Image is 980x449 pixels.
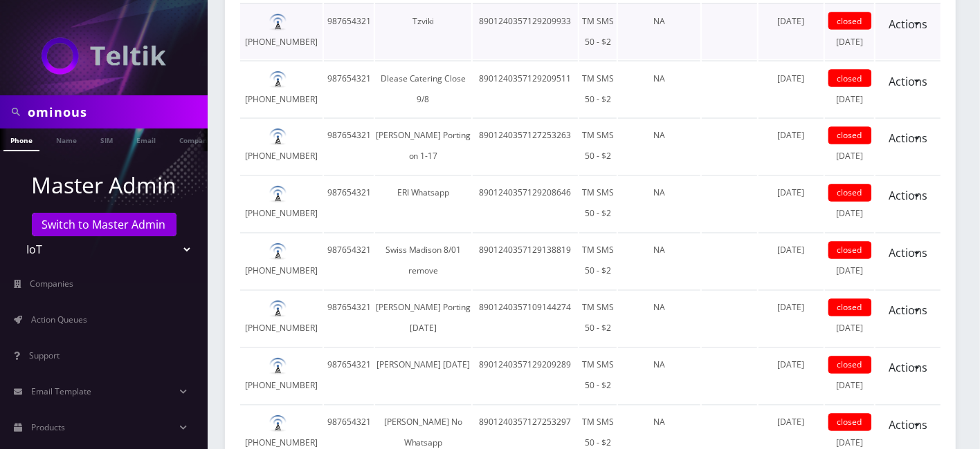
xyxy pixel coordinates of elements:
td: TM SMS 50 - $2 [579,3,617,59]
a: Actions [880,11,936,37]
span: Products [31,421,65,433]
td: 987654321 [324,3,374,59]
span: [DATE] [778,302,805,314]
td: [DATE] [825,347,874,403]
td: 987654321 [324,347,374,403]
td: NA [618,233,700,289]
td: TM SMS 50 - $2 [579,290,617,346]
td: [DATE] [825,290,874,346]
td: TM SMS 50 - $2 [579,61,617,117]
span: [DATE] [778,245,805,256]
td: 987654321 [324,61,374,117]
a: Actions [880,68,936,95]
td: 8901240357127253263 [473,118,578,174]
span: [DATE] [778,15,805,27]
a: Phone [3,128,39,151]
span: closed [828,70,871,87]
img: default.png [269,300,287,318]
span: [DATE] [778,130,805,142]
td: [DATE] [825,175,874,231]
span: closed [828,356,871,374]
td: TM SMS 50 - $2 [579,118,617,174]
td: Swiss Madison 8/01 remove [375,233,471,289]
td: [PERSON_NAME] Porting on 1-17 [375,118,471,174]
a: Actions [880,183,936,209]
span: Support [29,350,60,361]
span: [DATE] [778,417,805,428]
td: NA [618,118,700,174]
td: 987654321 [324,290,374,346]
td: 8901240357129209289 [473,347,578,403]
span: closed [828,12,871,30]
td: 8901240357129138819 [473,233,578,289]
td: [DATE] [825,61,874,117]
a: Name [49,128,84,150]
a: Email [129,128,163,150]
td: 8901240357109144274 [473,290,578,346]
td: ERI Whatsapp [375,175,471,231]
span: closed [828,414,871,431]
img: default.png [269,243,287,260]
td: [PHONE_NUMBER] [240,233,323,289]
td: TM SMS 50 - $2 [579,347,617,403]
td: [PERSON_NAME] Porting [DATE] [375,290,471,346]
img: IoT [42,37,166,75]
span: closed [828,299,871,316]
img: default.png [269,14,287,31]
td: [PHONE_NUMBER] [240,3,323,59]
td: NA [618,290,700,346]
img: default.png [269,71,287,88]
span: Email Template [31,385,91,397]
td: TM SMS 50 - $2 [579,233,617,289]
span: [DATE] [778,73,805,84]
td: [PHONE_NUMBER] [240,347,323,403]
td: 8901240357129209511 [473,61,578,117]
img: default.png [269,186,287,203]
td: NA [618,175,700,231]
td: [DATE] [825,118,874,174]
td: [PERSON_NAME] [DATE] [375,347,471,403]
td: Tzviki [375,3,471,59]
img: default.png [269,415,287,432]
img: default.png [269,358,287,375]
td: NA [618,347,700,403]
span: Companies [30,278,74,289]
td: [PHONE_NUMBER] [240,118,323,174]
td: [PHONE_NUMBER] [240,175,323,231]
td: [DATE] [825,3,874,59]
input: Search in Company [28,99,204,125]
a: SIM [93,128,120,150]
span: [DATE] [778,359,805,371]
span: closed [828,242,871,259]
a: Actions [880,298,936,324]
td: 987654321 [324,175,374,231]
td: Dlease Catering Close 9/8 [375,61,471,117]
span: closed [828,184,871,202]
a: Switch to Master Admin [32,213,176,236]
td: [DATE] [825,233,874,289]
a: Actions [880,355,936,381]
a: Actions [880,240,936,267]
td: 8901240357129209933 [473,3,578,59]
td: [PHONE_NUMBER] [240,61,323,117]
a: Company [172,128,219,150]
td: 987654321 [324,118,374,174]
a: Actions [880,412,936,439]
img: default.png [269,128,287,146]
span: Action Queues [31,314,87,325]
td: 987654321 [324,233,374,289]
span: [DATE] [778,187,805,199]
td: NA [618,3,700,59]
td: TM SMS 50 - $2 [579,175,617,231]
span: closed [828,127,871,144]
a: Actions [880,126,936,152]
td: [PHONE_NUMBER] [240,290,323,346]
td: 8901240357129208646 [473,175,578,231]
td: NA [618,61,700,117]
